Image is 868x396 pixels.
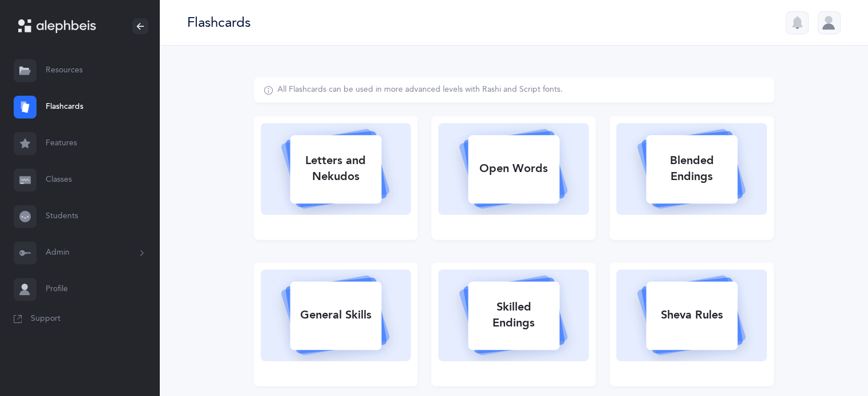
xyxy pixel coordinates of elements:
[468,154,559,183] div: Open Words
[468,292,559,338] div: Skilled Endings
[290,146,381,191] div: Letters and Nekudos
[290,300,381,330] div: General Skills
[277,84,563,96] div: All Flashcards can be used in more advanced levels with Rashi and Script fonts.
[187,13,251,32] div: Flashcards
[646,146,737,191] div: Blended Endings
[31,313,60,325] span: Support
[646,300,737,330] div: Sheva Rules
